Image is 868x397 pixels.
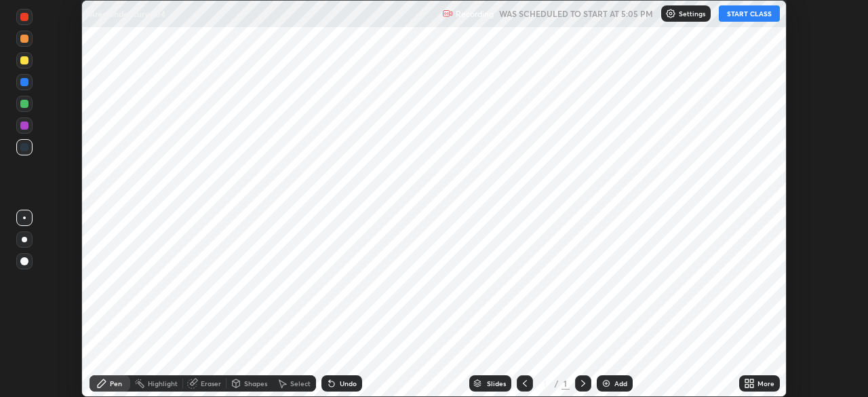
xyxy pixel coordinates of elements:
div: Undo [340,380,357,387]
h5: WAS SCHEDULED TO START AT 5:05 PM [499,7,653,20]
img: class-settings-icons [665,8,676,19]
p: Settings [679,10,705,17]
div: Select [290,380,311,387]
div: Pen [110,380,122,387]
button: START CLASS [719,5,780,22]
img: add-slide-button [601,378,612,389]
div: 1 [561,377,570,390]
div: Eraser [201,380,221,387]
div: Slides [487,380,506,387]
div: Shapes [244,380,267,387]
div: Highlight [148,380,178,387]
p: Recording [456,9,494,19]
img: recording.375f2c34.svg [442,8,453,19]
div: / [555,379,559,387]
div: 1 [538,379,552,387]
div: More [757,380,774,387]
p: Area under curve 04 [90,8,165,19]
div: Add [614,380,627,387]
